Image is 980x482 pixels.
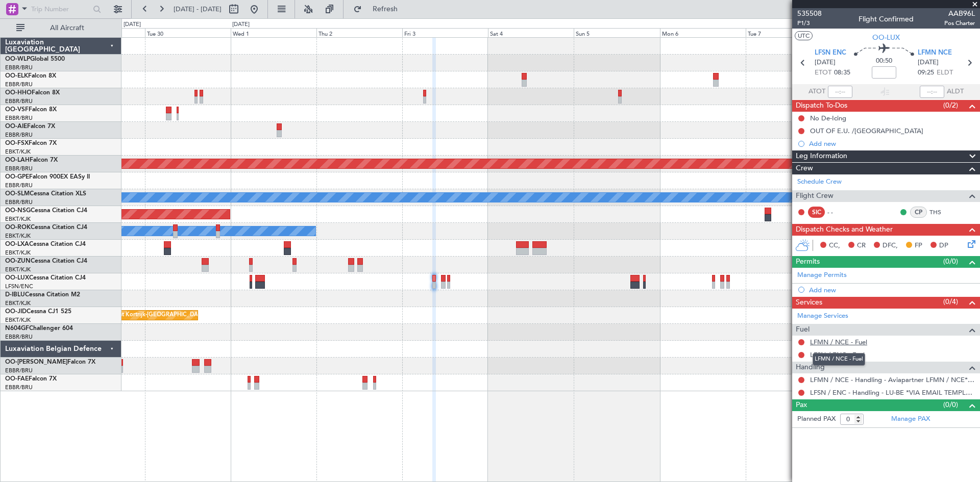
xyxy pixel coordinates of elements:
[5,359,95,365] a: OO-[PERSON_NAME]Falcon 7X
[5,316,31,324] a: EBKT/KJK
[5,73,56,79] a: OO-ELKFalcon 8X
[918,58,939,68] span: [DATE]
[796,224,893,236] span: Dispatch Checks and Weather
[797,270,847,281] a: Manage Permits
[349,1,410,17] button: Refresh
[796,150,847,162] span: Leg Information
[796,297,822,309] span: Services
[5,275,86,281] a: OO-LUXCessna Citation CJ4
[859,14,914,24] div: Flight Confirmed
[5,64,33,71] a: EBBR/BRU
[5,384,33,391] a: EBBR/BRU
[872,32,900,43] span: OO-LUX
[796,362,825,373] span: Handling
[5,224,31,231] span: OO-ROK
[827,208,850,217] div: - -
[5,174,29,180] span: OO-GPE
[943,100,958,111] span: (0/2)
[828,86,852,98] input: --:--
[5,241,86,247] a: OO-LXACessna Citation CJ4
[746,28,831,37] div: Tue 7
[316,28,402,37] div: Thu 2
[937,68,953,78] span: ELDT
[910,207,927,218] div: CP
[5,292,80,298] a: D-IBLUCessna Citation M2
[5,299,31,307] a: EBKT/KJK
[796,100,847,112] span: Dispatch To-Dos
[27,24,108,32] span: All Aircraft
[796,324,810,336] span: Fuel
[5,376,29,382] span: OO-FAE
[5,309,27,315] span: OO-JID
[5,376,57,382] a: OO-FAEFalcon 7X
[5,90,60,96] a: OO-HHOFalcon 8X
[174,5,222,14] span: [DATE] - [DATE]
[929,208,952,217] a: THS
[87,308,206,323] div: Planned Maint Kortrijk-[GEOGRAPHIC_DATA]
[944,19,975,28] span: Pos Charter
[883,241,898,251] span: DFC,
[808,87,825,97] span: ATOT
[796,399,807,411] span: Pax
[5,208,31,214] span: OO-NSG
[488,28,574,37] div: Sat 4
[5,140,57,146] a: OO-FSXFalcon 7X
[5,90,32,96] span: OO-HHO
[5,359,67,365] span: OO-[PERSON_NAME]
[124,20,141,29] div: [DATE]
[5,157,58,163] a: OO-LAHFalcon 7X
[810,388,975,397] a: LFSN / ENC - Handling - LU-BE *VIA EMAIL TEMPLATE* LFSN / ENC
[809,286,975,294] div: Add new
[5,56,65,62] a: OO-WLPGlobal 5500
[5,232,31,240] a: EBKT/KJK
[943,399,958,410] span: (0/0)
[5,325,73,332] a: N604GFChallenger 604
[829,241,840,251] span: CC,
[797,19,822,28] span: P1/3
[5,140,29,146] span: OO-FSX
[5,198,33,206] a: EBBR/BRU
[5,191,30,197] span: OO-SLM
[834,68,850,78] span: 08:35
[5,333,33,341] a: EBBR/BRU
[891,414,930,424] a: Manage PAX
[5,266,31,273] a: EBKT/KJK
[364,6,407,13] span: Refresh
[5,215,31,223] a: EBKT/KJK
[809,139,975,148] div: Add new
[31,2,90,17] input: Trip Number
[5,114,33,122] a: EBBR/BRU
[232,20,250,29] div: [DATE]
[876,56,892,66] span: 00:50
[231,28,316,37] div: Wed 1
[797,177,842,187] a: Schedule Crew
[5,165,33,172] a: EBBR/BRU
[813,353,865,366] div: LFMN / NCE - Fuel
[5,174,90,180] a: OO-GPEFalcon 900EX EASy II
[810,114,846,122] div: No De-Icing
[808,207,825,218] div: SIC
[5,292,25,298] span: D-IBLU
[5,275,29,281] span: OO-LUX
[5,325,29,332] span: N604GF
[918,68,934,78] span: 09:25
[5,56,30,62] span: OO-WLP
[402,28,488,37] div: Fri 3
[915,241,922,251] span: FP
[5,131,33,139] a: EBBR/BRU
[5,107,29,113] span: OO-VSF
[5,224,87,231] a: OO-ROKCessna Citation CJ4
[5,123,27,130] span: OO-AIE
[5,208,87,214] a: OO-NSGCessna Citation CJ4
[815,48,846,58] span: LFSN ENC
[5,157,30,163] span: OO-LAH
[939,241,948,251] span: DP
[5,73,28,79] span: OO-ELK
[5,81,33,88] a: EBBR/BRU
[5,123,55,130] a: OO-AIEFalcon 7X
[796,163,813,174] span: Crew
[810,126,923,135] div: OUT OF E.U. /[GEOGRAPHIC_DATA]
[5,182,33,189] a: EBBR/BRU
[944,8,975,19] span: AAB96L
[943,296,958,307] span: (0/4)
